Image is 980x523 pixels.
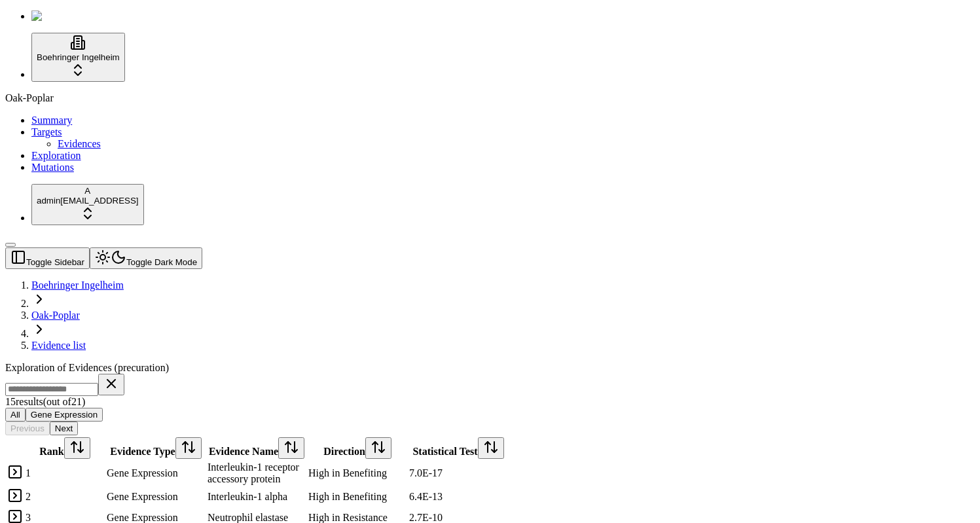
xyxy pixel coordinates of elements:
[409,467,507,479] div: 7.0E-17
[43,396,85,407] span: (out of 21 )
[31,340,86,351] a: Evidence list
[126,257,197,267] span: Toggle Dark Mode
[37,196,60,206] span: admin
[308,491,387,502] span: High in Benefiting
[31,184,144,225] button: Aadmin[EMAIL_ADDRESS]
[90,247,202,269] button: Toggle Dark Mode
[208,437,306,459] div: Evidence Name
[5,92,975,104] div: Oak-Poplar
[5,247,90,269] button: Toggle Sidebar
[50,422,78,435] button: Next
[31,10,82,22] img: Numenos
[60,196,138,206] span: [EMAIL_ADDRESS]
[5,362,849,374] div: Exploration of Evidences (precuration)
[58,138,101,149] a: Evidences
[31,280,124,291] a: Boehringer Ingelheim
[308,437,407,459] div: Direction
[26,491,104,503] div: 2
[409,491,507,503] div: 6.4E-13
[31,150,81,161] a: Exploration
[31,126,62,137] a: Targets
[5,280,849,352] nav: breadcrumb
[5,408,26,422] button: All
[107,491,205,503] div: Gene Expression
[107,467,205,479] div: Gene Expression
[5,243,16,247] button: Toggle Sidebar
[31,115,72,126] a: Summary
[308,512,388,523] span: High in Resistance
[31,33,125,82] button: Boehringer Ingelheim
[5,396,43,407] span: 15 result s
[26,437,104,459] div: Rank
[26,408,103,422] button: Gene Expression
[26,467,104,479] div: 1
[409,437,507,459] div: Statistical Test
[84,186,90,196] span: A
[5,422,50,435] button: Previous
[208,461,306,485] div: Interleukin-1 receptor accessory protein
[26,257,84,267] span: Toggle Sidebar
[107,437,205,459] div: Evidence Type
[308,467,387,478] span: High in Benefiting
[208,491,306,503] div: Interleukin-1 alpha
[37,52,120,62] span: Boehringer Ingelheim
[31,310,80,321] a: Oak-Poplar
[31,162,74,173] a: Mutations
